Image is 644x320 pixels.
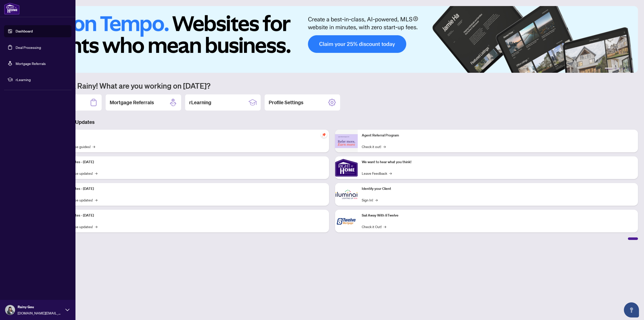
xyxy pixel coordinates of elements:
p: Identify your Client [362,186,634,192]
h1: Welcome back Rainy! What are you working on [DATE]? [26,81,638,90]
span: → [375,197,378,203]
p: Platform Updates - [DATE] [53,213,325,218]
a: Deal Processing [16,45,41,50]
a: Sign In!→ [362,197,378,203]
h3: Brokerage & Industry Updates [26,119,638,126]
button: 1 [605,68,613,70]
a: Mortgage Referrals [16,61,46,66]
span: → [384,224,386,229]
span: Rainy Gou [18,304,63,310]
span: → [93,144,95,149]
img: Agent Referral Program [335,134,358,148]
img: logo [4,3,20,15]
button: 4 [623,68,625,70]
p: Sail Away With 8Twelve [362,213,634,218]
a: Check it out!→ [362,144,386,149]
p: Self-Help [53,133,325,138]
button: Open asap [624,302,639,317]
p: Platform Updates - [DATE] [53,159,325,165]
p: We want to hear what you think! [362,159,634,165]
span: → [95,224,97,229]
a: Leave Feedback→ [362,170,392,176]
a: Dashboard [16,29,33,33]
span: rLearning [16,77,68,82]
img: Sail Away With 8Twelve [335,210,358,232]
img: Profile Icon [5,305,15,315]
h2: Profile Settings [269,99,303,106]
button: 3 [619,68,621,70]
span: → [95,170,97,176]
span: → [95,197,97,203]
h2: Mortgage Referrals [110,99,154,106]
h2: rLearning [189,99,211,106]
span: → [389,170,392,176]
span: pushpin [321,132,327,138]
img: We want to hear what you think! [335,156,358,179]
span: [DOMAIN_NAME][EMAIL_ADDRESS][DOMAIN_NAME] [18,310,63,316]
button: 2 [615,68,617,70]
p: Agent Referral Program [362,133,634,138]
button: 6 [631,68,633,70]
p: Platform Updates - [DATE] [53,186,325,192]
img: Slide 0 [26,6,638,73]
button: 5 [627,68,629,70]
span: → [383,144,386,149]
a: Check it Out!→ [362,224,386,229]
img: Identify your Client [335,183,358,206]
